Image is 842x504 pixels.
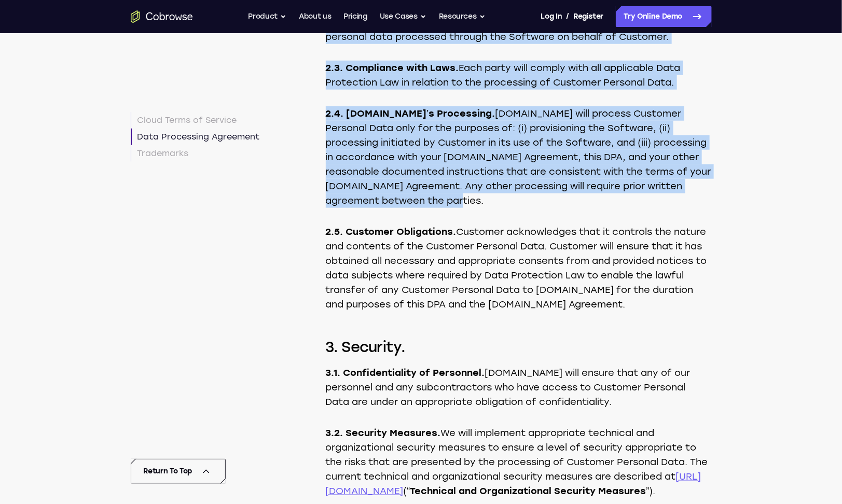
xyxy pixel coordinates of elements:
a: Trademarks [131,145,260,162]
button: Use Cases [380,6,426,27]
button: Resources [439,6,486,27]
a: Cloud Terms of Service [131,112,260,129]
button: Return To Top [131,459,226,484]
strong: 2.4. [DOMAIN_NAME]’s Processing. [326,108,495,119]
a: Data Processing Agreement [131,129,260,145]
span: / [566,10,569,23]
p: We will implement appropriate technical and organizational security measures to ensure a level of... [326,426,712,498]
p: [DOMAIN_NAME] will process Customer Personal Data only for the purposes of: (i) provisioning the ... [326,106,712,208]
button: Product [249,6,287,27]
h3: 3. Security. [326,337,712,357]
p: [DOMAIN_NAME] will ensure that any of our personnel and any subcontractors who have access to Cus... [326,366,712,409]
a: Pricing [343,6,367,27]
a: Register [573,6,603,27]
p: Each party will comply with all applicable Data Protection Law in relation to the processing of C... [326,61,712,90]
a: Log In [541,6,562,27]
strong: 2.5. Customer Obligations. [326,226,457,237]
a: Try Online Demo [616,6,712,27]
a: Go to the home page [131,10,193,23]
a: About us [299,6,331,27]
strong: 3.1. Confidentiality of Personnel. [326,367,485,379]
strong: Technical and Organizational Security Measures [410,485,646,497]
strong: 3.2. Security Measures. [326,427,441,439]
p: Customer acknowledges that it controls the nature and contents of the Customer Personal Data. Cus... [326,225,712,312]
strong: 2.3. Compliance with Laws. [326,62,459,74]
